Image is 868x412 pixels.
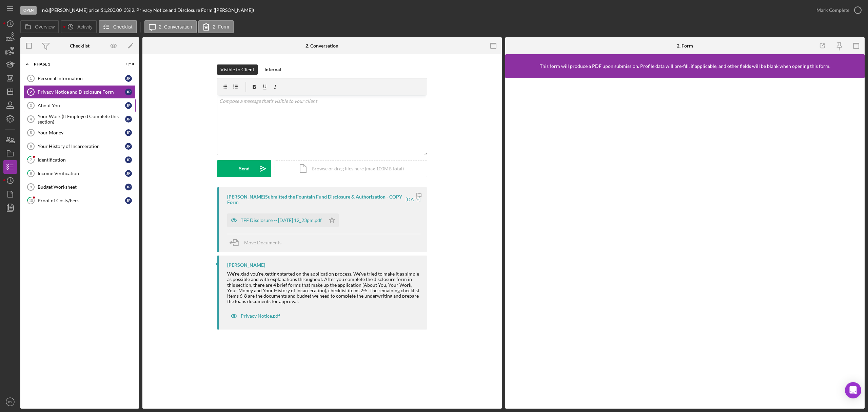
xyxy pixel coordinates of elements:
div: j p [125,102,132,109]
button: Send [217,160,271,177]
label: Overview [35,24,55,30]
label: Activity [77,24,92,30]
button: Checklist [99,20,137,33]
div: Privacy Notice.pdf [241,313,280,319]
div: 0 / 10 [122,62,134,66]
a: 8Income Verificationjp [24,167,136,180]
div: Proof of Costs/Fees [38,198,125,203]
div: Mark Complete [816,3,849,17]
div: This form will produce a PDF upon submission. Profile data will pre-fill, if applicable, and othe... [540,63,830,69]
div: Income Verification [38,171,125,176]
div: j p [125,170,132,177]
div: 3 % [124,7,130,13]
a: 10Proof of Costs/Feesjp [24,194,136,207]
div: $1,200.00 [101,7,124,13]
div: We're glad you're getting started on the application process. We've tried to make it as simple as... [227,271,420,304]
div: TFF Disclosure -- [DATE] 12_23pm.pdf [241,218,322,223]
button: TFF Disclosure -- [DATE] 12_23pm.pdf [227,213,339,227]
div: [PERSON_NAME] Submitted the Fountain Fund Disclosure & Authorization - COPY Form [227,194,405,205]
a: 4Your Work (If Employed Complete this section)jp [24,112,136,126]
button: Visible to Client [217,64,258,75]
div: Send [239,160,250,177]
div: Visible to Client [220,64,254,75]
div: [PERSON_NAME] price | [50,7,101,13]
div: Open [20,6,37,15]
div: 2. Conversation [305,43,338,49]
div: Internal [264,64,281,75]
div: | 2. Privacy Notice and Disclosure Form ([PERSON_NAME]) [130,7,254,13]
tspan: 4 [30,117,32,121]
time: 2025-07-30 16:24 [406,197,420,202]
div: j p [125,197,132,204]
div: Open Intercom Messenger [845,382,861,398]
button: Activity [61,20,97,33]
tspan: 8 [30,171,32,175]
div: j p [125,143,132,150]
a: 1Personal Informationjp [24,72,136,85]
tspan: 9 [30,185,32,189]
div: Your Work (If Employed Complete this section) [38,114,125,125]
a: 9Budget Worksheetjp [24,180,136,194]
label: Checklist [113,24,133,30]
div: Your History of Incarceration [38,144,125,149]
div: Identification [38,157,125,163]
iframe: Lenderfit form [512,85,859,402]
b: n/a [42,7,48,13]
tspan: 7 [30,157,32,162]
a: 3About Youjp [24,99,136,112]
div: Phase 1 [34,62,117,66]
div: j p [125,156,132,163]
a: 5Your Moneyjp [24,126,136,139]
div: [PERSON_NAME] [227,262,265,268]
tspan: 3 [30,104,32,108]
a: 7Identificationjp [24,153,136,167]
button: PY [3,395,17,409]
div: j p [125,75,132,82]
tspan: 6 [30,144,32,148]
button: Mark Complete [810,3,865,17]
div: | [42,7,50,13]
div: j p [125,89,132,95]
div: Budget Worksheet [38,184,125,190]
button: Move Documents [227,234,288,251]
div: j p [125,184,132,190]
div: j p [125,129,132,136]
tspan: 1 [30,76,32,80]
text: PY [8,400,13,404]
button: Privacy Notice.pdf [227,309,283,323]
span: Move Documents [244,240,281,245]
label: 2. Form [213,24,229,30]
a: 6Your History of Incarcerationjp [24,139,136,153]
div: 2. Form [677,43,693,49]
tspan: 10 [29,198,33,203]
div: Personal Information [38,76,125,81]
button: Internal [261,64,284,75]
button: 2. Form [198,20,234,33]
div: Your Money [38,130,125,135]
div: Checklist [70,43,90,49]
button: 2. Conversation [144,20,197,33]
button: Overview [20,20,59,33]
div: j p [125,116,132,123]
div: About You [38,103,125,108]
a: 2Privacy Notice and Disclosure Formjp [24,85,136,99]
div: Privacy Notice and Disclosure Form [38,89,125,95]
tspan: 5 [30,131,32,135]
label: 2. Conversation [159,24,192,30]
tspan: 2 [30,90,32,94]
